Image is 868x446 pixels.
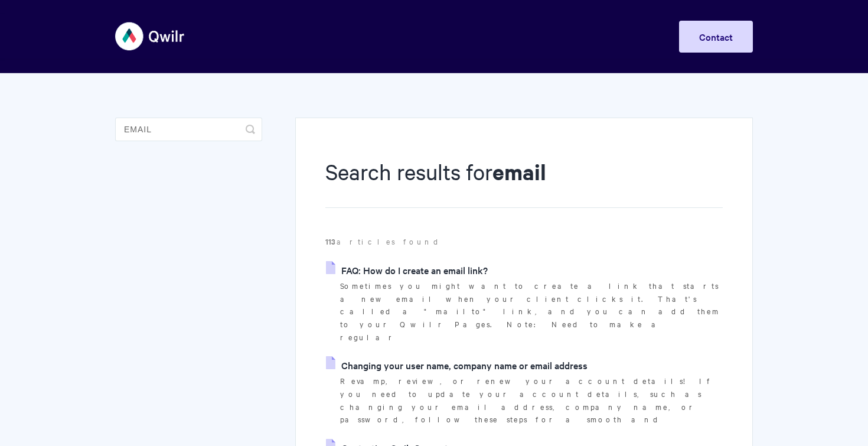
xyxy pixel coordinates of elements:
strong: 113 [325,236,337,247]
a: Contact [679,21,753,53]
input: Search [115,118,262,141]
p: Sometimes you might want to create a link that starts a new email when your client clicks it. Tha... [340,279,723,344]
h1: Search results for [325,157,723,208]
p: articles found [325,235,723,248]
p: Revamp, review, or renew your account details! If you need to update your account details, such a... [340,375,723,426]
strong: email [492,157,546,186]
a: FAQ: How do I create an email link? [326,261,488,279]
img: Qwilr Help Center [115,14,185,58]
a: Changing your user name, company name or email address [326,356,588,374]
